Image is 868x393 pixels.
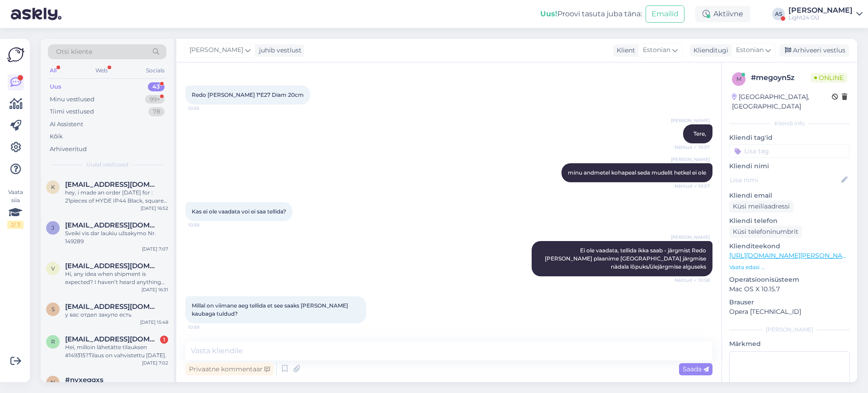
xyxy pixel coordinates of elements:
span: Uued vestlused [86,161,128,169]
p: Märkmed [729,339,850,349]
span: Ei ole vaadata, tellida ikka saab - järgmist Redo [PERSON_NAME] plaanime [GEOGRAPHIC_DATA] järgmi... [545,247,708,270]
div: AI Assistent [50,120,83,129]
span: ritvaleinonen@hotmail.com [65,335,159,343]
div: Küsi telefoninumbrit [729,226,802,238]
div: Sveiki vis dar laukiu užsakymo Nr. 149289 [65,229,168,246]
span: n [51,379,55,386]
span: [PERSON_NAME] [671,117,710,124]
input: Lisa nimi [730,175,840,185]
span: v [51,265,55,272]
span: Kas ei ole vaadata voi ei saa tellida? [192,208,286,215]
span: 10:59 [188,324,222,331]
div: Hi, any idea when shipment is expected? I haven’t heard anything yet. Commande n°149638] ([DATE])... [65,270,168,286]
img: Askly Logo [7,46,24,63]
div: juhib vestlust [255,46,302,55]
b: Uus! [540,9,557,18]
span: Saada [683,365,709,373]
div: [DATE] 7:07 [142,246,168,252]
div: [PERSON_NAME] [788,7,853,14]
span: [PERSON_NAME] [671,156,710,163]
div: Kliendi info [729,119,850,128]
p: Brauser [729,298,850,307]
span: vanheiningenruud@gmail.com [65,262,159,270]
div: Küsi meiliaadressi [729,200,793,213]
div: Arhiveeritud [50,145,87,154]
span: Online [811,73,847,83]
span: #nyxeggxs [65,376,104,384]
p: Kliendi email [729,191,850,200]
div: у вас отдел закупо есть [65,311,168,319]
span: justmisius@gmail.com [65,221,159,229]
p: Kliendi nimi [729,161,850,171]
div: All [48,65,58,76]
div: [PERSON_NAME] [729,326,850,334]
div: Proovi tasuta juba täna: [540,9,642,19]
a: [PERSON_NAME]Light24 OÜ [788,7,863,21]
div: 78 [148,107,165,116]
span: Nähtud ✓ 10:57 [675,183,710,189]
div: Web [94,65,109,76]
p: Vaata edasi ... [729,263,850,271]
div: Minu vestlused [50,95,94,104]
div: Tiimi vestlused [50,107,94,116]
div: Klient [613,46,635,55]
span: Otsi kliente [56,47,92,57]
div: Uus [50,82,61,91]
span: 10:58 [188,222,222,228]
span: Nähtud ✓ 10:58 [675,277,710,284]
input: Lisa tag [729,144,850,158]
p: Opera [TECHNICAL_ID] [729,307,850,317]
p: Kliendi tag'id [729,133,850,142]
span: j [52,224,54,231]
span: 10:55 [188,105,222,112]
div: Socials [144,65,166,76]
div: hey, i made an order [DATE] for : 21pieces of HYDE IP44 Black, square lamps We opened the package... [65,189,168,205]
span: Estonian [643,45,670,55]
span: [PERSON_NAME] [671,234,710,241]
div: [DATE] 16:52 [141,205,168,212]
div: Privaatne kommentaar [185,363,274,375]
div: [DATE] 16:31 [142,286,168,293]
div: Kõik [50,132,63,141]
span: Estonian [736,45,764,55]
span: Nähtud ✓ 10:57 [675,144,710,151]
span: m [736,76,741,82]
div: 1 [160,336,168,344]
div: [DATE] 15:48 [140,319,168,326]
span: Tere, [693,130,706,137]
span: s [52,306,55,313]
span: Redo [PERSON_NAME] 1*E27 Diam 20cm [192,91,304,98]
span: kuninkaantie752@gmail.com [65,180,159,189]
div: 99+ [145,95,165,104]
p: Operatsioonisüsteem [729,275,850,284]
span: minu andmetel kohapeal seda mudelit hetkel ei ole [568,169,706,176]
div: [GEOGRAPHIC_DATA], [GEOGRAPHIC_DATA] [732,92,832,111]
span: r [51,338,55,345]
div: Klienditugi [690,46,728,55]
div: Light24 OÜ [788,14,853,21]
div: Hei, milloin lähetätte tilauksen #149315?Tilaus on vahvistettu [DATE]. [65,343,168,360]
p: Mac OS X 10.15.7 [729,284,850,294]
span: Millal on viimane aeg tellida et see saaks [PERSON_NAME] kaubaga tuldud? [192,302,349,317]
div: Vaata siia [7,188,24,229]
a: [URL][DOMAIN_NAME][PERSON_NAME] [729,251,854,260]
span: [PERSON_NAME] [189,45,243,55]
div: AS [772,8,785,20]
p: Klienditeekond [729,241,850,251]
span: k [51,184,55,190]
div: 2 / 3 [7,221,24,229]
div: Arhiveeri vestlus [779,44,849,57]
span: shahzoda@ovivoelektrik.com.tr [65,303,159,311]
button: Emailid [646,5,684,23]
p: Kliendi telefon [729,216,850,226]
div: # megoyn5z [751,72,811,83]
div: Aktiivne [695,6,750,22]
div: 43 [148,82,165,91]
div: [DATE] 7:02 [142,360,168,366]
